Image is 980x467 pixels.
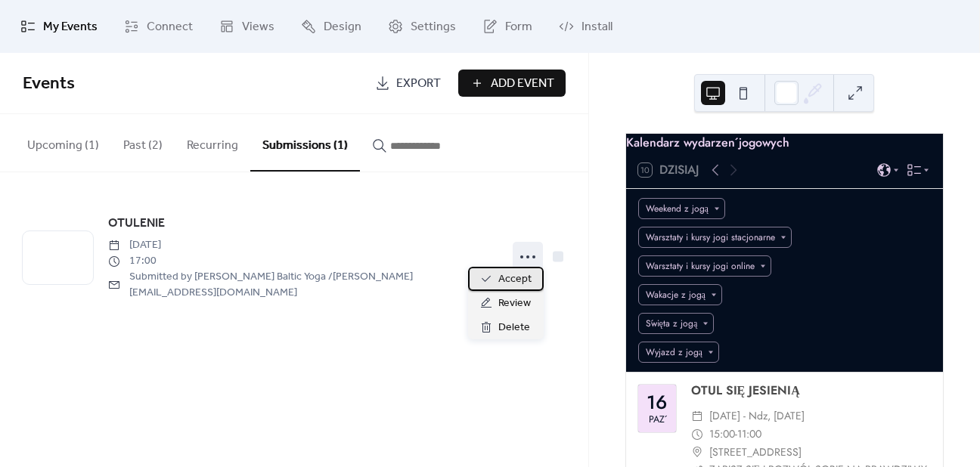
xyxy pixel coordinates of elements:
div: ​ [691,425,703,444]
span: Settings [411,18,456,36]
a: OTUL SIĘ JESIENIĄ [691,382,800,399]
span: Install [581,18,612,36]
span: Export [396,75,441,93]
span: Events [23,67,75,101]
span: Design [324,18,361,36]
a: Design [290,6,373,47]
div: ​ [691,444,703,462]
div: 16 [647,393,667,412]
span: Form [505,18,532,36]
a: Export [364,70,452,97]
a: Views [208,6,286,47]
a: Form [471,6,544,47]
span: 11:00 [737,425,761,444]
span: 15:00 [709,425,735,444]
span: - [735,425,737,444]
span: Views [242,18,274,36]
span: [STREET_ADDRESS] [709,444,802,462]
span: My Events [43,18,98,36]
span: Review [498,295,531,313]
span: 17:00 [108,253,497,269]
span: Add Event [491,75,554,93]
span: Submitted by [PERSON_NAME] Baltic Yoga / [PERSON_NAME][EMAIL_ADDRESS][DOMAIN_NAME] [108,269,497,301]
button: Submissions (1) [250,114,360,172]
a: Connect [113,6,204,47]
span: [DATE] - ndz, [DATE] [709,407,805,425]
div: Kalendarz wydarzeń jogowych [626,134,943,152]
button: Recurring [175,114,250,170]
div: paź [649,415,665,425]
span: Accept [498,271,532,289]
button: Upcoming (1) [15,114,111,170]
span: Delete [498,319,530,337]
div: ​ [691,407,703,425]
a: OTULENIE [108,214,165,233]
a: My Events [9,6,109,47]
button: Add Event [458,70,566,97]
span: [DATE] [108,237,497,253]
span: Connect [147,18,193,36]
a: Settings [377,6,467,47]
a: Install [547,6,624,47]
button: Past (2) [111,114,175,170]
span: OTULENIE [108,215,165,233]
